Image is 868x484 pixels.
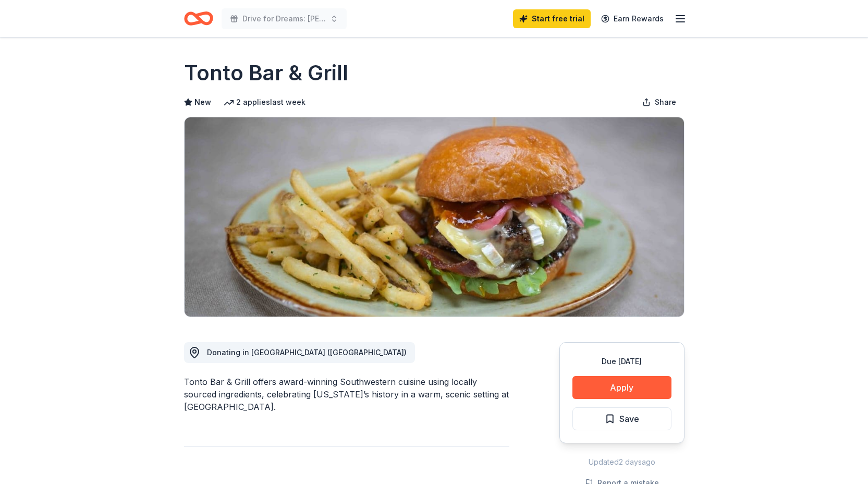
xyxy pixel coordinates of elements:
span: Save [619,412,639,426]
button: Save [572,407,671,430]
a: Earn Rewards [595,9,670,28]
span: Share [655,96,676,108]
button: Drive for Dreams: [PERSON_NAME]’s Miracle [222,8,347,29]
div: Tonto Bar & Grill offers award-winning Southwestern cuisine using locally sourced ingredients, ce... [184,376,509,413]
span: Donating in [GEOGRAPHIC_DATA] ([GEOGRAPHIC_DATA]) [207,348,407,357]
a: Start free trial [513,9,591,28]
div: Due [DATE] [572,355,671,368]
button: Apply [572,376,671,399]
span: Drive for Dreams: [PERSON_NAME]’s Miracle [242,13,326,25]
img: Image for Tonto Bar & Grill [185,117,684,317]
a: Home [184,6,213,31]
div: 2 applies last week [224,96,305,108]
span: New [194,96,211,108]
div: Updated 2 days ago [559,456,684,468]
h1: Tonto Bar & Grill [184,58,348,88]
button: Share [634,92,684,113]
